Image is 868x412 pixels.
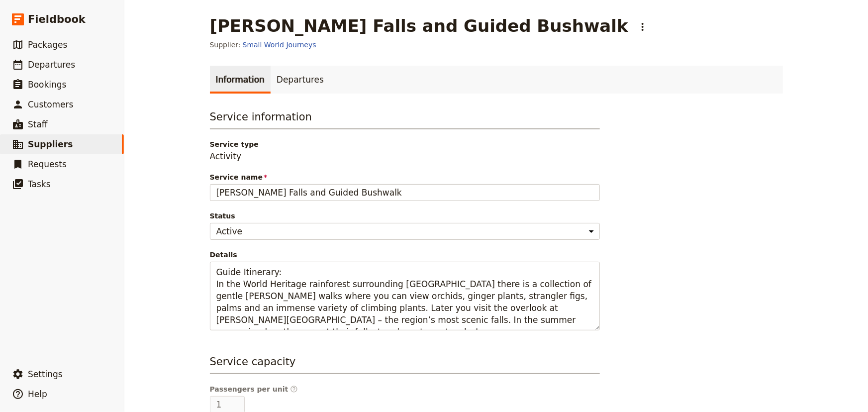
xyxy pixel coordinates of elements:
select: Status [210,223,600,240]
span: Fieldbook [28,12,86,27]
a: Departures [271,66,330,94]
span: Passengers per unit [210,384,298,394]
textarea: Details [210,262,600,330]
span: Supplier: [210,40,241,50]
h1: [PERSON_NAME] Falls and Guided Bushwalk [210,16,628,36]
span: Settings [28,369,63,379]
span: Status [210,211,600,221]
h3: Service information [210,109,600,129]
span: Packages [28,40,67,50]
span: Service name [210,172,600,182]
span: Requests [28,159,67,169]
p: Service type [210,139,600,149]
p: Activity [210,150,600,162]
span: ​ [290,385,298,393]
span: Tasks [28,179,51,189]
span: Departures [28,60,75,70]
span: Staff [28,119,48,129]
button: Actions [634,18,651,35]
a: Small World Journeys [243,40,316,50]
span: Customers [28,100,73,109]
span: Suppliers [28,139,73,149]
span: Help [28,389,47,399]
h3: Service capacity [210,354,600,374]
a: Information [210,66,271,94]
input: Service name [210,184,600,201]
span: Details [210,250,600,260]
span: Bookings [28,80,66,90]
